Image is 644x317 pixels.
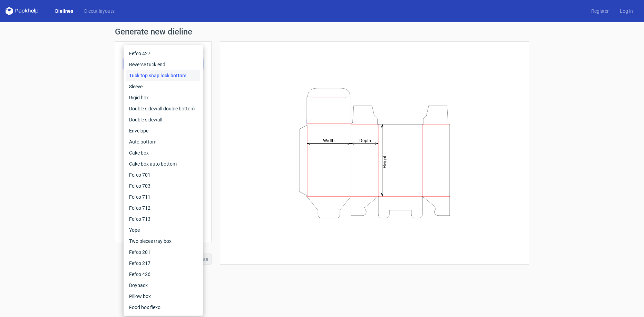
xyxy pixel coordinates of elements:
[126,191,200,202] div: Fefco 711
[79,8,120,14] a: Diecut layouts
[126,48,200,59] div: Fefco 427
[126,180,200,191] div: Fefco 703
[126,280,200,291] div: Doypack
[126,214,200,225] div: Fefco 713
[126,81,200,92] div: Sleeve
[126,169,200,180] div: Fefco 701
[126,114,200,125] div: Double sidewall
[126,92,200,103] div: Rigid box
[126,70,200,81] div: Tuck top snap lock bottom
[126,59,200,70] div: Reverse tuck end
[359,138,371,143] tspan: Depth
[586,8,614,14] a: Register
[614,8,638,14] a: Log in
[126,302,200,313] div: Food box flexo
[126,236,200,247] div: Two pieces tray box
[50,8,79,14] a: Dielines
[115,28,529,36] h1: Generate new dieline
[126,136,200,147] div: Auto bottom
[126,247,200,258] div: Fefco 201
[126,258,200,269] div: Fefco 217
[126,202,200,214] div: Fefco 712
[126,147,200,158] div: Cake box
[126,269,200,280] div: Fefco 426
[382,155,387,168] tspan: Height
[323,138,334,143] tspan: Width
[126,225,200,236] div: Yope
[126,158,200,169] div: Cake box auto bottom
[126,291,200,302] div: Pillow box
[126,125,200,136] div: Envelope
[126,103,200,114] div: Double sidewall double bottom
